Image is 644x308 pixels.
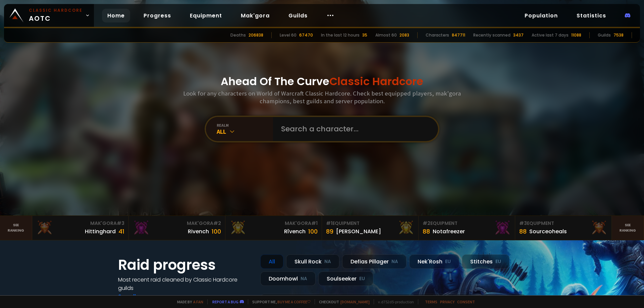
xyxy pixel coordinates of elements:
div: 88 [519,227,527,236]
a: Home [102,9,130,22]
input: Search a character... [277,117,430,141]
a: Seeranking [612,216,644,240]
div: Hittinghard [85,227,116,236]
div: Notafreezer [433,227,465,236]
div: Rîvench [284,227,306,236]
a: [DOMAIN_NAME] [340,299,370,304]
div: 206838 [249,32,263,38]
a: Report a bug [212,299,238,304]
a: #3Equipment88Sourceoheals [515,216,612,240]
a: #2Equipment88Notafreezer [419,216,515,240]
h1: Ahead Of The Curve [221,73,423,89]
h1: Raid progress [118,254,252,275]
div: Defias Pillager [342,254,407,269]
span: Checkout [315,299,370,304]
div: Soulseeker [318,271,373,286]
a: Buy me a coffee [277,299,311,304]
a: Mak'gora [235,9,275,22]
div: Active last 7 days [532,32,569,38]
div: Stitches [462,254,509,269]
small: NA [324,258,331,265]
div: [PERSON_NAME] [336,227,381,236]
span: # 3 [519,220,527,227]
a: Statistics [571,9,611,22]
div: 100 [308,227,318,236]
div: 847711 [452,32,465,38]
div: Characters [426,32,449,38]
div: Skull Rock [286,254,339,269]
div: 7538 [613,32,624,38]
div: Mak'Gora [36,220,124,227]
div: All [217,128,273,135]
a: Mak'Gora#2Rivench100 [129,216,225,240]
a: Consent [457,299,475,304]
a: Mak'Gora#3Hittinghard41 [32,216,129,240]
span: Support me, [248,299,311,304]
div: Level 60 [280,32,297,38]
div: Equipment [326,220,414,227]
a: Population [519,9,563,22]
span: # 2 [213,220,221,227]
small: Classic Hardcore [29,7,83,13]
a: #1Equipment89[PERSON_NAME] [322,216,419,240]
div: Equipment [519,220,607,227]
a: Terms [425,299,437,304]
a: Mak'Gora#1Rîvench100 [225,216,322,240]
small: NA [301,275,307,282]
div: Guilds [598,32,611,38]
div: 41 [118,227,124,236]
a: Progress [138,9,176,22]
div: 88 [423,227,430,236]
div: 35 [362,32,367,38]
span: # 2 [423,220,430,227]
div: 2083 [399,32,409,38]
div: Deaths [230,32,246,38]
small: EU [359,275,365,282]
span: # 1 [311,220,318,227]
span: # 1 [326,220,332,227]
span: AOTC [29,7,83,23]
h4: Most recent raid cleaned by Classic Hardcore guilds [118,275,252,292]
div: realm [217,123,273,128]
div: All [260,254,283,269]
div: 11088 [571,32,581,38]
div: Sourceoheals [529,227,567,236]
div: Doomhowl [260,271,316,286]
a: Classic HardcoreAOTC [4,4,94,27]
div: In the last 12 hours [321,32,360,38]
div: Almost 60 [375,32,397,38]
a: See all progress [118,293,162,300]
div: Recently scanned [473,32,511,38]
a: Equipment [184,9,227,22]
div: Nek'Rosh [409,254,459,269]
a: Privacy [440,299,454,304]
div: Mak'Gora [229,220,318,227]
span: # 3 [117,220,124,227]
small: EU [445,258,451,265]
div: Equipment [423,220,511,227]
div: 3437 [513,32,524,38]
a: Guilds [283,9,313,22]
small: NA [391,258,398,265]
a: a fan [193,299,203,304]
span: Made by [173,299,203,304]
div: 89 [326,227,333,236]
span: Classic Hardcore [329,74,423,89]
div: 100 [212,227,221,236]
small: EU [495,258,501,265]
span: v. d752d5 - production [374,299,414,304]
div: 67470 [299,32,313,38]
h3: Look for any characters on World of Warcraft Classic Hardcore. Check best equipped players, mak'g... [180,89,464,105]
div: Mak'Gora [133,220,221,227]
div: Rivench [188,227,209,236]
